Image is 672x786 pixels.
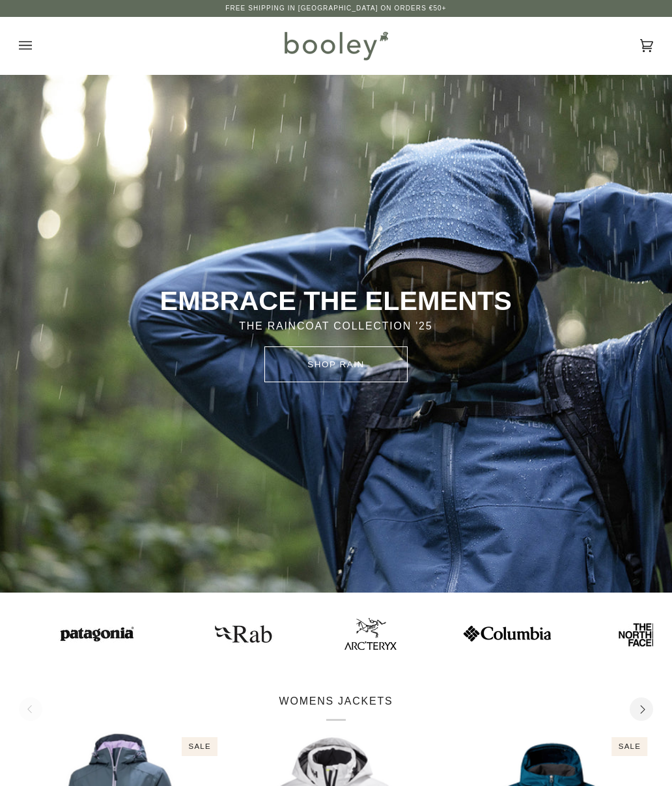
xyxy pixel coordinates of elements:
p: THE RAINCOAT COLLECTION '25 [133,318,539,334]
div: Sale [612,737,647,756]
p: Free Shipping in [GEOGRAPHIC_DATA] on Orders €50+ [225,3,446,14]
p: WOMENS JACKETS [279,694,393,721]
a: SHOP rain [264,346,408,382]
p: EMBRACE THE ELEMENTS [133,285,539,318]
button: Open menu [19,17,58,74]
div: Sale [182,737,217,756]
button: Next [630,697,653,721]
img: Booley [279,27,393,64]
